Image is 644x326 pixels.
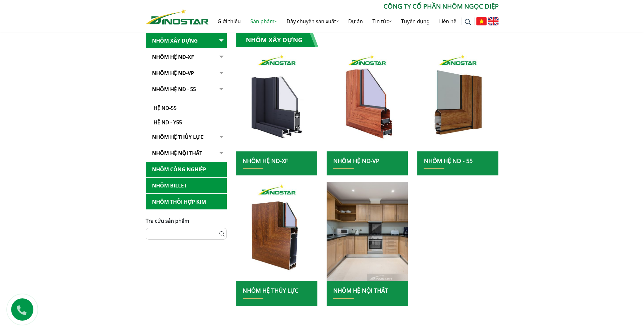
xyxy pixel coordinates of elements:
[146,178,227,194] a: Nhôm Billet
[327,182,408,281] img: nhom xay dung
[146,9,209,24] img: Nhôm Dinostar
[396,11,434,31] a: Tuyển dụng
[149,98,227,112] a: Hệ ND-55
[146,129,227,145] a: Nhôm hệ thủy lực
[146,82,227,97] a: NHÔM HỆ ND - 55
[333,157,379,165] a: Nhôm Hệ ND-VP
[243,287,298,294] a: Nhôm hệ thủy lực
[243,157,288,165] a: Nhôm Hệ ND-XF
[282,11,343,31] a: Dây chuyền sản xuất
[417,52,498,151] img: nhom xay dung
[236,182,317,281] img: nhom xay dung
[146,65,227,81] a: Nhôm Hệ ND-VP
[236,52,317,151] img: nhom xay dung
[149,112,227,126] a: Hệ ND - Y55
[146,162,227,177] a: Nhôm Công nghiệp
[236,182,317,281] a: nhom xay dung
[368,11,396,31] a: Tin tức
[465,19,471,25] img: search
[476,17,487,25] img: Tiếng Việt
[424,157,472,165] a: NHÔM HỆ ND - 55
[327,52,408,151] img: nhom xay dung
[343,11,368,31] a: Dự án
[434,11,461,31] a: Liên hệ
[146,49,227,65] a: Nhôm Hệ ND-XF
[146,194,227,210] a: Nhôm Thỏi hợp kim
[213,11,246,31] a: Giới thiệu
[246,11,282,31] a: Sản phẩm
[488,17,499,25] img: English
[236,33,318,47] h1: Nhôm Xây dựng
[209,2,499,11] p: CÔNG TY CỔ PHẦN NHÔM NGỌC DIỆP
[333,287,388,294] a: Nhôm hệ nội thất
[236,52,317,151] a: nhom xay dung
[146,33,227,49] a: Nhôm Xây dựng
[146,217,189,224] span: Tra cứu sản phẩm
[146,146,227,161] a: Nhôm hệ nội thất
